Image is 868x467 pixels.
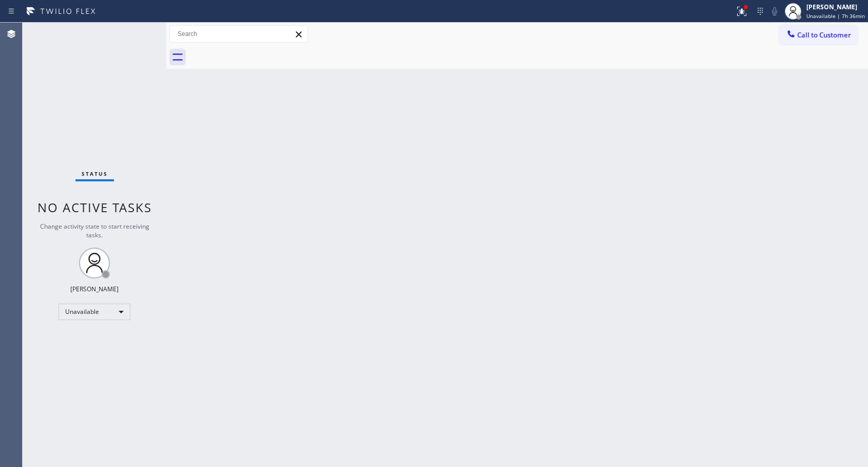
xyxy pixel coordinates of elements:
[82,170,108,177] span: Status
[779,25,858,45] button: Call to Customer
[170,26,307,42] input: Search
[70,285,119,293] div: [PERSON_NAME]
[40,222,149,239] span: Change activity state to start receiving tasks.
[59,304,130,320] div: Unavailable
[806,12,865,20] span: Unavailable | 7h 36min
[37,199,152,216] span: No active tasks
[767,4,782,18] button: Mute
[806,3,865,11] div: [PERSON_NAME]
[797,30,851,40] span: Call to Customer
